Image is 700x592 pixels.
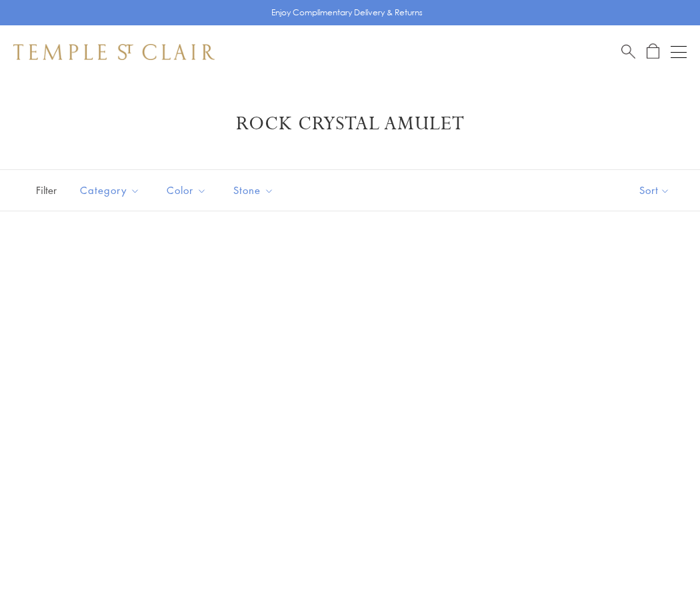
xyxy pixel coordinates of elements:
[223,175,284,205] button: Stone
[33,112,667,136] h1: Rock Crystal Amulet
[70,175,150,205] button: Category
[621,43,635,60] a: Search
[157,175,217,205] button: Color
[671,44,687,60] button: Open navigation
[160,182,217,199] span: Color
[73,182,150,199] span: Category
[271,6,423,19] p: Enjoy Complimentary Delivery & Returns
[647,43,659,60] a: Open Shopping Bag
[13,44,215,60] img: Temple St. Clair
[227,182,284,199] span: Stone
[609,170,700,211] button: Show sort by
